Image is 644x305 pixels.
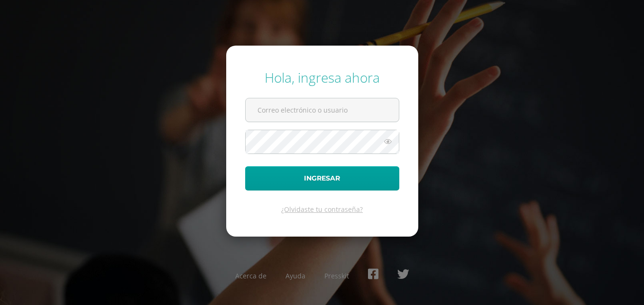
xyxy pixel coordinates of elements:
[245,166,399,191] button: Ingresar
[235,271,267,280] a: Acerca de
[245,68,399,86] div: Hola, ingresa ahora
[281,205,363,214] a: ¿Olvidaste tu contraseña?
[285,271,305,280] a: Ayuda
[324,271,349,280] a: Presskit
[246,98,399,122] input: Correo electrónico o usuario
